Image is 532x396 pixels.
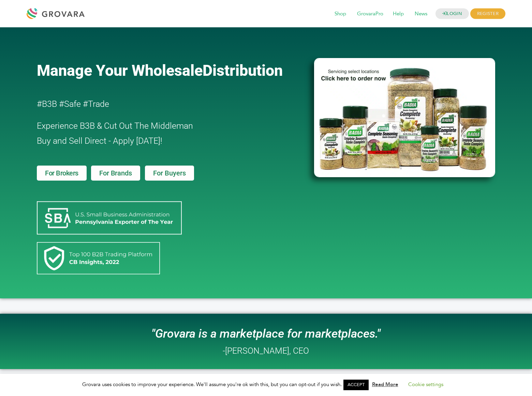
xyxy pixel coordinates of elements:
a: LOGIN [435,9,469,19]
a: For Brands [91,166,140,181]
span: Manage Your Wholesale [37,61,203,80]
a: Help [388,10,409,18]
h2: #B3B #Safe #Trade [37,97,275,112]
span: Distribution [203,61,283,80]
a: Cookie settings [408,381,443,388]
span: Buy and Sell Direct - Apply [DATE]! [37,136,162,146]
a: Shop [330,10,351,18]
span: Experience B3B & Cut Out The Middleman [37,121,193,131]
a: For Buyers [145,166,194,181]
a: ACCEPT [343,380,369,390]
span: GrovaraPro [352,8,388,20]
i: "Grovara is a marketplace for marketplaces." [151,327,381,341]
span: Help [388,8,409,20]
span: REGISTER [470,9,505,19]
span: Shop [330,8,351,20]
a: Manage Your WholesaleDistribution [37,61,303,80]
span: News [410,8,432,20]
a: GrovaraPro [352,10,388,18]
span: For Brands [99,170,132,176]
a: For Brokers [37,166,87,181]
span: For Brokers [45,170,78,176]
a: Read More [372,381,398,388]
span: Grovara uses cookies to improve your experience. We'll assume you're ok with this, but you can op... [82,381,450,388]
a: News [410,10,432,18]
h2: -[PERSON_NAME], CEO [223,346,309,355]
span: For Buyers [153,170,186,176]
